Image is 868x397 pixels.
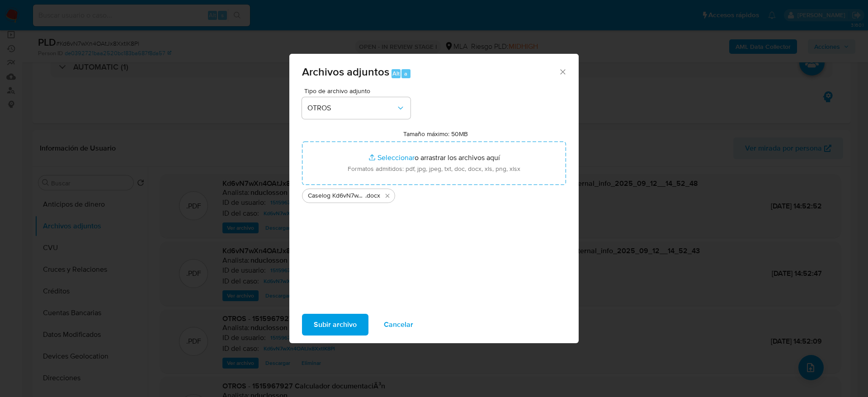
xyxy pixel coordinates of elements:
button: Subir archivo [302,314,368,336]
ul: Archivos seleccionados [302,185,566,203]
button: Cancelar [372,314,425,336]
span: Subir archivo [314,315,357,335]
span: Tipo de archivo adjunto [304,88,413,94]
label: Tamaño máximo: 50MB [403,130,468,138]
button: Cerrar [558,67,566,76]
span: .docx [365,191,380,200]
span: Caselog Kd6vN7wXn4OAtJx8XxtlK8Pl v2 [308,191,365,200]
span: Cancelar [384,315,413,335]
button: Eliminar Caselog Kd6vN7wXn4OAtJx8XxtlK8Pl v2.docx [382,190,393,201]
span: OTROS [307,104,396,113]
button: OTROS [302,97,410,119]
span: Archivos adjuntos [302,64,389,80]
span: a [404,69,407,78]
span: Alt [392,69,400,78]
